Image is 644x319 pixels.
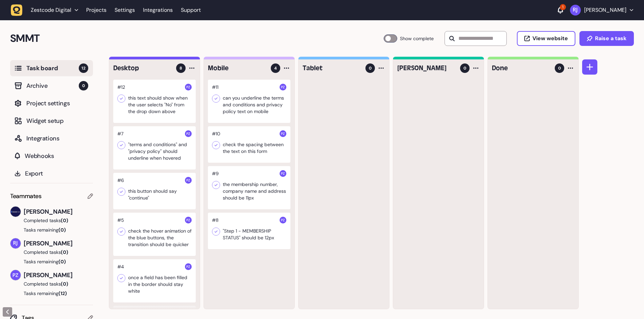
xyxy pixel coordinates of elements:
[10,227,93,233] button: Tasks remaining(0)
[532,36,568,41] span: View website
[280,84,286,90] img: Paris Zisis
[26,116,88,126] span: Widget setup
[58,259,66,265] span: (0)
[113,63,171,73] h4: Desktop
[86,4,106,16] a: Projects
[58,227,66,233] span: (0)
[10,30,384,47] h2: SMMT
[10,290,93,297] button: Tasks remaining(12)
[115,4,135,16] a: Settings
[61,249,68,255] span: (0)
[10,148,93,164] button: Webhooks
[558,65,561,71] span: 0
[31,7,71,14] span: Zestcode Digital
[10,258,93,265] button: Tasks remaining(0)
[584,7,626,14] p: [PERSON_NAME]
[10,249,88,256] button: Completed tasks(0)
[185,130,192,137] img: Paris Zisis
[570,5,581,16] img: Riki-leigh Jones
[79,81,88,90] span: 0
[10,191,42,201] span: Teammates
[10,207,21,217] img: Harry Robinson
[274,65,277,71] span: 4
[10,130,93,147] button: Integrations
[11,4,82,16] button: Zestcode Digital
[25,169,88,178] span: Export
[10,238,21,248] img: Riki-leigh Jones
[492,63,550,73] h4: Done
[10,95,93,111] button: Project settings
[280,170,286,177] img: Paris Zisis
[185,263,192,270] img: Paris Zisis
[24,207,93,216] span: [PERSON_NAME]
[595,36,626,41] span: Raise a task
[208,63,266,73] h4: Mobile
[570,5,633,16] button: [PERSON_NAME]
[560,4,566,10] div: 1
[303,63,361,73] h4: Tablet
[185,84,192,90] img: Paris Zisis
[58,290,67,296] span: (12)
[24,270,93,280] span: [PERSON_NAME]
[79,63,88,73] span: 12
[61,217,68,223] span: (0)
[10,281,88,287] button: Completed tasks(0)
[10,270,21,280] img: Paris Zisis
[10,217,88,224] button: Completed tasks(0)
[185,217,192,223] img: Paris Zisis
[369,65,372,71] span: 0
[181,7,201,14] a: Support
[26,81,79,90] span: Archive
[517,31,575,46] button: View website
[26,134,88,143] span: Integrations
[397,63,455,73] h4: Harry
[180,65,182,71] span: 8
[10,60,93,76] button: Task board12
[10,165,93,182] button: Export
[400,34,434,43] span: Show complete
[185,177,192,184] img: Paris Zisis
[10,113,93,129] button: Widget setup
[61,281,68,287] span: (0)
[24,239,93,248] span: [PERSON_NAME]
[280,217,286,223] img: Paris Zisis
[280,130,286,137] img: Paris Zisis
[579,31,634,46] button: Raise a task
[463,65,466,71] span: 0
[26,63,79,73] span: Task board
[26,99,88,108] span: Project settings
[10,78,93,94] button: Archive0
[143,4,173,16] a: Integrations
[25,151,88,161] span: Webhooks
